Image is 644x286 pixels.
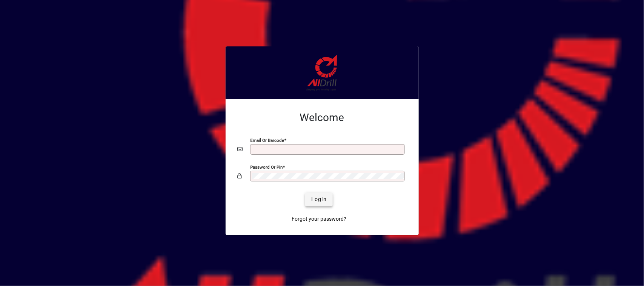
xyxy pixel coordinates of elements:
span: Login [311,195,327,203]
mat-label: Email or Barcode [251,137,284,143]
h2: Welcome [238,111,407,124]
a: Forgot your password? [289,212,349,226]
span: Forgot your password? [292,215,346,223]
button: Login [305,193,333,206]
mat-label: Password or Pin [251,164,283,169]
